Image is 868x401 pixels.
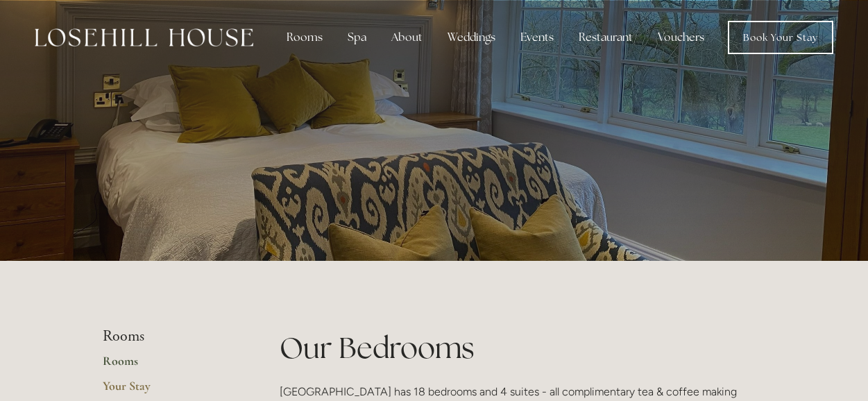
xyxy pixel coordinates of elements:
[647,24,715,51] a: Vouchers
[337,24,377,51] div: Spa
[728,21,833,54] a: Book Your Stay
[380,24,434,51] div: About
[509,24,565,51] div: Events
[103,327,235,345] li: Rooms
[275,24,334,51] div: Rooms
[280,327,766,368] h1: Our Bedrooms
[568,24,644,51] div: Restaurant
[436,24,507,51] div: Weddings
[35,28,253,46] img: Losehill House
[103,353,235,378] a: Rooms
